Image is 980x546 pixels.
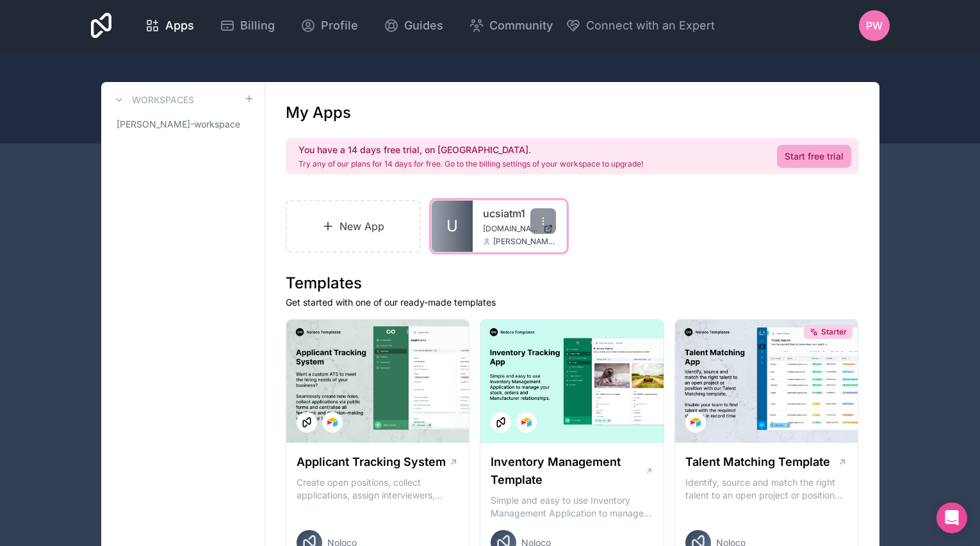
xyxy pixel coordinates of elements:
h1: My Apps [286,103,351,123]
h3: Workspaces [132,94,194,106]
button: Connect with an Expert [566,17,715,35]
img: Airtable Logo [690,417,701,427]
a: Guides [373,12,453,40]
a: Billing [209,12,285,40]
p: Get started with one of our ready-made templates [286,296,859,309]
span: Billing [240,17,275,35]
span: PW [866,18,883,33]
a: Apps [135,12,204,40]
a: [PERSON_NAME]-workspace [111,113,254,136]
p: Identify, source and match the right talent to an open project or position with our Talent Matchi... [685,476,848,502]
a: U [432,201,473,252]
a: ucsiatm1 [483,206,556,221]
span: Community [489,17,553,35]
span: [PERSON_NAME]-workspace [117,118,240,131]
span: Profile [321,17,358,35]
h1: Templates [286,273,859,294]
span: Apps [165,17,194,35]
h1: Applicant Tracking System [297,453,446,471]
a: New App [286,200,421,252]
p: Simple and easy to use Inventory Management Application to manage your stock, orders and Manufact... [491,494,653,520]
h1: Inventory Management Template [491,453,644,489]
a: Profile [290,12,368,40]
span: U [446,216,458,236]
span: [PERSON_NAME][EMAIL_ADDRESS][DOMAIN_NAME] [493,236,556,247]
p: Create open positions, collect applications, assign interviewers, centralise candidate feedback a... [297,476,459,502]
span: [DOMAIN_NAME] [483,224,538,234]
img: Airtable Logo [327,417,338,427]
span: Connect with an Expert [586,17,715,35]
div: Open Intercom Messenger [936,502,967,533]
p: Try any of our plans for 14 days for free. Go to the billing settings of your workspace to upgrade! [298,159,643,169]
span: Starter [821,327,847,337]
h2: You have a 14 days free trial, on [GEOGRAPHIC_DATA]. [298,144,643,156]
img: Airtable Logo [521,417,532,427]
a: Community [459,12,563,40]
a: Start free trial [777,145,851,168]
span: Guides [404,17,443,35]
a: [DOMAIN_NAME] [483,224,556,234]
a: Workspaces [111,92,194,108]
h1: Talent Matching Template [685,453,830,471]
